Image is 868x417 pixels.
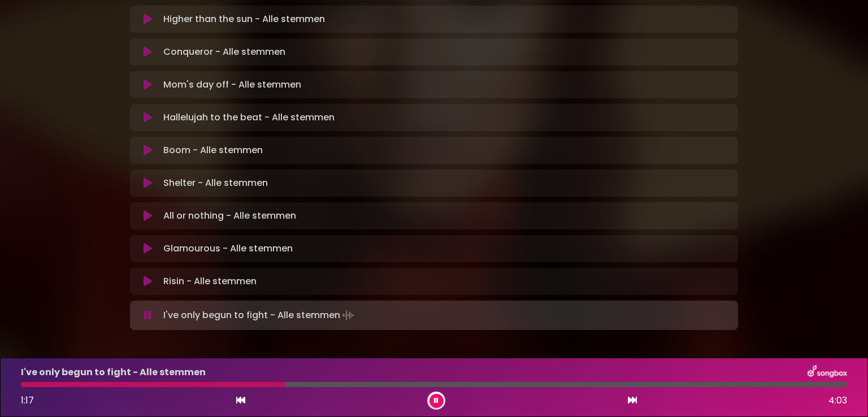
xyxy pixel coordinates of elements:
img: waveform4.gif [340,307,356,323]
p: Hallelujah to the beat - Alle stemmen [163,111,335,124]
p: All or nothing - Alle stemmen [163,209,296,223]
p: Boom - Alle stemmen [163,144,263,157]
p: Mom's day off - Alle stemmen [163,78,301,92]
p: Conqueror - Alle stemmen [163,45,285,59]
p: Higher than the sun - Alle stemmen [163,12,325,26]
p: I've only begun to fight - Alle stemmen [21,366,206,379]
img: songbox-logo-white.png [808,365,847,380]
p: Shelter - Alle stemmen [163,176,268,190]
p: Risin - Alle stemmen [163,275,257,288]
p: I've only begun to fight - Alle stemmen [163,307,356,323]
p: Glamourous - Alle stemmen [163,242,293,255]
